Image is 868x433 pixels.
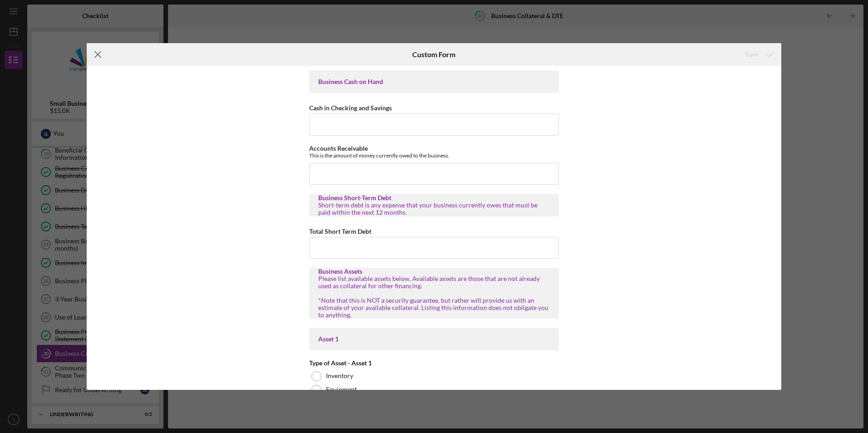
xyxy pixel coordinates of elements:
[318,78,550,85] div: Business Cash on Hand
[318,335,550,343] div: Asset 1
[745,45,759,64] div: Save
[309,152,559,159] div: This is the amount of money currently owed to the business.
[318,268,550,275] div: Business Assets
[318,275,550,319] div: Please list available assets below. Available assets are those that are not already used as colla...
[736,45,781,64] button: Save
[326,386,357,393] label: Equipment
[309,227,371,235] label: Total Short Term Debt
[326,372,353,379] label: Inventory
[309,359,559,367] div: Type of Asset - Asset 1
[412,50,455,59] h6: Custom Form
[318,194,550,202] div: Business Short-Term Debt
[309,144,368,152] label: Accounts Receivable
[318,202,550,216] div: Short-term debt is any expense that your business currently owes that must be paid within the nex...
[309,104,392,112] label: Cash in Checking and Savings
